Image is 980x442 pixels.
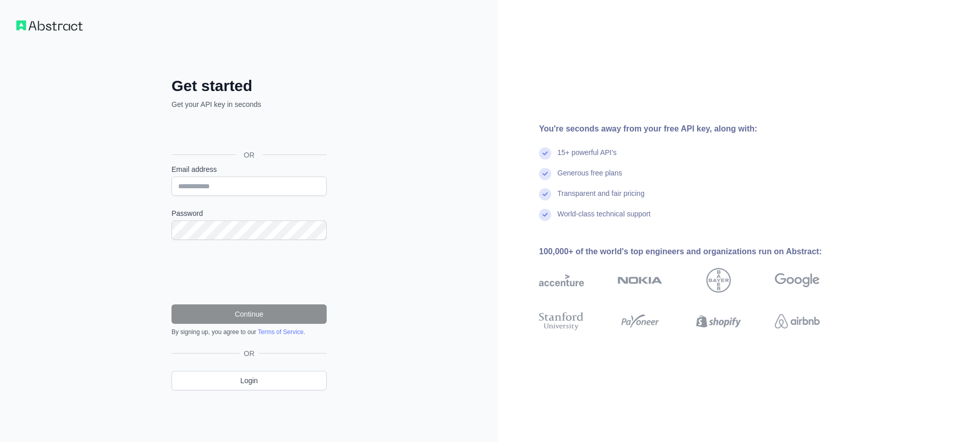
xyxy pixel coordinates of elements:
img: check mark [539,168,551,180]
img: check mark [539,147,551,160]
div: Transparent and fair pricing [557,188,645,209]
img: check mark [539,188,551,201]
img: check mark [539,209,551,221]
img: payoneer [618,310,663,333]
img: bayer [706,268,731,293]
img: Workflow [16,20,83,31]
div: Generous free plans [557,168,622,188]
label: Email address [171,164,327,174]
div: 15+ powerful API's [557,147,617,168]
iframe: Bouton "Se connecter avec Google" [166,121,330,143]
img: nokia [618,268,663,293]
button: Continue [171,304,327,324]
a: Terms of Service [258,328,303,336]
p: Get your API key in seconds [171,99,327,109]
iframe: reCAPTCHA [171,252,327,292]
span: OR [240,348,259,359]
img: shopify [696,310,741,333]
div: 100,000+ of the world's top engineers and organizations run on Abstract: [539,246,852,258]
div: By signing up, you agree to our . [171,328,327,336]
img: airbnb [775,310,820,333]
img: accenture [539,268,584,293]
div: World-class technical support [557,209,651,229]
a: Login [171,371,327,390]
img: stanford university [539,310,584,333]
label: Password [171,208,327,218]
h2: Get started [171,77,327,95]
img: google [775,268,820,293]
span: OR [236,150,263,160]
div: You're seconds away from your free API key, along with: [539,123,852,135]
